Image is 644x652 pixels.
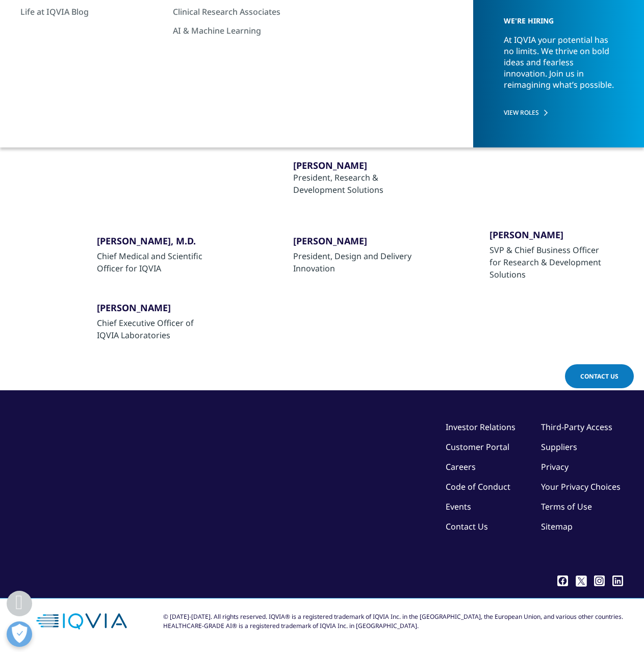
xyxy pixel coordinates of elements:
[541,501,592,512] a: Terms of Use
[20,6,163,17] a: Life at IQVIA Blog
[446,501,471,512] a: Events
[446,461,476,472] a: Careers
[541,481,623,492] a: Your Privacy Choices
[97,235,215,250] a: [PERSON_NAME], M.D.
[541,441,577,453] a: Suppliers
[293,235,411,247] div: ​[PERSON_NAME]
[97,235,215,247] div: [PERSON_NAME], M.D.
[293,250,411,274] div: President, Design and Delivery Innovation
[565,364,634,388] a: Contact Us
[173,25,315,36] a: AI & Machine Learning
[293,159,411,171] a: [PERSON_NAME]
[490,244,608,281] div: SVP & Chief Business Officer for Research & Development Solutions
[541,521,573,532] a: Sitemap
[97,302,215,314] div: [PERSON_NAME]
[293,235,411,250] a: ​[PERSON_NAME]
[446,521,488,532] a: Contact Us
[173,6,315,17] a: Clinical Research Associates
[97,250,215,274] div: Chief Medical and Scientific Officer for IQVIA
[580,372,619,381] span: Contact Us
[293,171,411,196] div: President, Research & Development Solutions
[446,421,516,433] a: Investor Relations
[490,229,608,241] div: [PERSON_NAME]
[504,108,614,117] a: VIEW ROLES
[7,621,32,647] button: Open Preferences
[541,461,569,472] a: Privacy
[446,441,509,453] a: Customer Portal
[504,34,614,99] p: At IQVIA your potential has no limits. We thrive on bold ideas and fearless innovation. Join us i...
[163,612,623,631] div: © [DATE]-[DATE]. All rights reserved. IQVIA® is a registered trademark of IQVIA Inc. in the [GEOG...
[446,481,510,492] a: Code of Conduct
[97,302,215,317] a: [PERSON_NAME]
[541,421,612,433] a: Third-Party Access
[490,229,608,244] a: [PERSON_NAME]
[97,317,215,341] div: Chief Executive Officer of IQVIA Laboratories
